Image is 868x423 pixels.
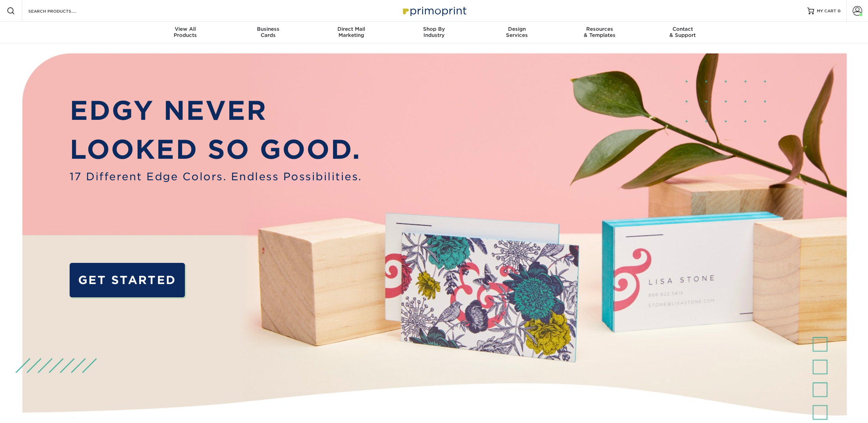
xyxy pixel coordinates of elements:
[227,26,310,32] span: Business
[227,22,310,44] a: BusinessCards
[310,26,393,38] div: Marketing
[70,91,362,130] p: EDGY NEVER
[838,9,841,13] span: 0
[144,26,227,32] span: View All
[70,263,185,297] a: GET STARTED
[227,26,310,38] div: Cards
[393,22,476,44] a: Shop ByIndustry
[475,22,558,44] a: DesignServices
[475,26,558,38] div: Services
[310,26,393,32] span: Direct Mail
[310,22,393,44] a: Direct MailMarketing
[475,26,558,32] span: Design
[558,22,641,44] a: Resources& Templates
[558,26,641,32] span: Resources
[641,22,724,44] a: Contact& Support
[558,26,641,38] div: & Templates
[393,26,476,38] div: Industry
[641,26,724,32] span: Contact
[28,7,94,15] input: SEARCH PRODUCTS.....
[393,26,476,32] span: Shop By
[70,130,362,169] p: LOOKED SO GOOD.
[144,22,227,44] a: View AllProducts
[400,3,468,18] img: Primoprint
[70,169,362,185] span: 17 Different Edge Colors. Endless Possibilities.
[641,26,724,38] div: & Support
[144,26,227,38] div: Products
[817,8,836,14] span: MY CART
